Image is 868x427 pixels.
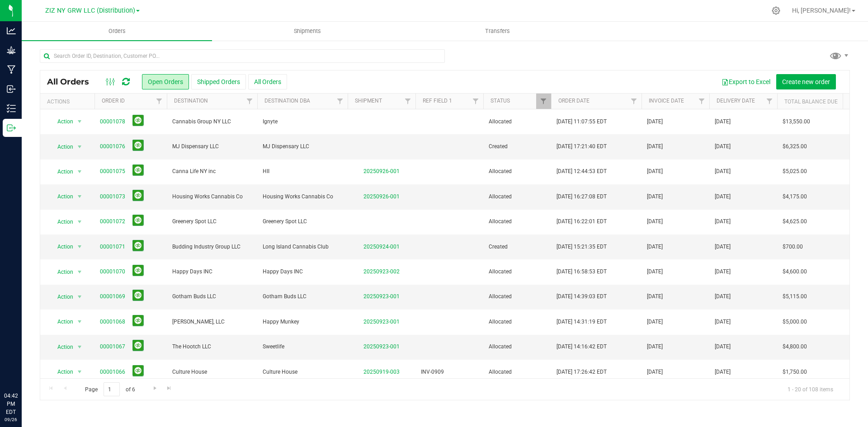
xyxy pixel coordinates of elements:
span: $4,175.00 [783,192,807,201]
span: Allocated [489,368,546,376]
span: Allocated [489,217,546,226]
inline-svg: Inventory [7,104,16,113]
a: 00001075 [100,167,125,176]
span: $4,625.00 [783,217,807,226]
span: Canna Life NY inc [172,167,252,176]
a: Filter [401,94,415,109]
span: Gotham Buds LLC [263,292,342,301]
span: Allocated [489,292,546,301]
a: 00001066 [100,368,125,376]
span: Action [49,115,74,128]
span: [DATE] [647,192,663,201]
a: Filter [152,94,167,109]
a: 00001067 [100,343,125,351]
span: $1,750.00 [783,368,807,376]
a: 20250923-002 [363,268,400,275]
span: [DATE] 14:39:03 EDT [557,292,607,301]
span: select [74,165,85,178]
a: 00001068 [100,318,125,326]
span: [DATE] 11:07:55 EDT [557,117,607,126]
div: Actions [47,99,91,105]
a: Go to the next page [148,382,161,394]
span: select [74,291,85,303]
button: Export to Excel [716,74,776,89]
span: Allocated [489,267,546,276]
button: Create new order [776,74,836,89]
span: Hi, [PERSON_NAME]! [792,7,851,14]
a: 20250924-001 [363,244,400,250]
span: Cannabis Group NY LLC [172,117,252,126]
button: All Orders [248,74,287,89]
a: Order ID [102,98,125,104]
span: select [74,341,85,353]
span: select [74,315,85,328]
span: [DATE] 16:27:08 EDT [557,192,607,201]
span: Happy Days INC [263,267,342,276]
span: Happy Munkey [263,318,342,326]
span: [DATE] [647,117,663,126]
span: Created [489,243,546,251]
span: [DATE] [647,167,663,176]
p: 09/26 [4,416,18,423]
span: [DATE] [715,243,731,251]
a: 00001073 [100,192,125,201]
span: [DATE] [715,267,731,276]
span: INV-0909 [421,368,444,376]
span: Sweetlife [263,343,342,351]
input: Search Order ID, Destination, Customer PO... [40,49,445,63]
div: Manage settings [770,6,782,15]
span: [DATE] [715,217,731,226]
span: [DATE] 15:21:35 EDT [557,243,607,251]
span: Action [49,216,74,228]
span: select [74,216,85,228]
span: Allocated [489,117,546,126]
span: Action [49,341,74,353]
a: Invoice Date [649,98,684,104]
span: Greenery Spot LLC [263,217,342,226]
span: $13,550.00 [783,117,810,126]
a: Delivery Date [717,98,755,104]
span: [DATE] [647,217,663,226]
span: MJ Dispensary LLC [263,142,342,151]
inline-svg: Manufacturing [7,65,16,74]
span: $5,000.00 [783,318,807,326]
span: [DATE] [715,343,731,351]
a: 00001070 [100,267,125,276]
span: Action [49,190,74,203]
span: [DATE] [647,318,663,326]
span: Housing Works Cannabis Co [172,192,252,201]
span: [DATE] [715,117,731,126]
a: Filter [468,94,483,109]
span: [DATE] 16:22:01 EDT [557,217,607,226]
span: $700.00 [783,243,803,251]
span: Housing Works Cannabis Co [263,192,342,201]
span: Action [49,141,74,153]
span: [DATE] 16:58:53 EDT [557,267,607,276]
span: The Hootch LLC [172,343,252,351]
span: select [74,141,85,153]
a: Filter [762,94,777,109]
span: [DATE] [715,142,731,151]
a: 00001076 [100,142,125,151]
span: [PERSON_NAME], LLC [172,318,252,326]
span: 1 - 20 of 108 items [780,382,840,396]
a: Shipments [212,22,402,41]
a: Filter [333,94,348,109]
span: [DATE] [715,368,731,376]
a: 00001072 [100,217,125,226]
span: [DATE] [715,192,731,201]
span: [DATE] [647,292,663,301]
span: [DATE] 14:31:19 EDT [557,318,607,326]
span: Transfers [473,27,522,35]
p: 04:42 PM EDT [4,392,18,416]
span: Allocated [489,318,546,326]
span: Action [49,291,74,303]
span: [DATE] [647,243,663,251]
span: $5,025.00 [783,167,807,176]
span: Culture House [263,368,342,376]
span: $4,800.00 [783,343,807,351]
a: Ref Field 1 [423,98,452,104]
inline-svg: Analytics [7,26,16,35]
span: Page of 6 [77,382,142,396]
span: Culture House [172,368,252,376]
